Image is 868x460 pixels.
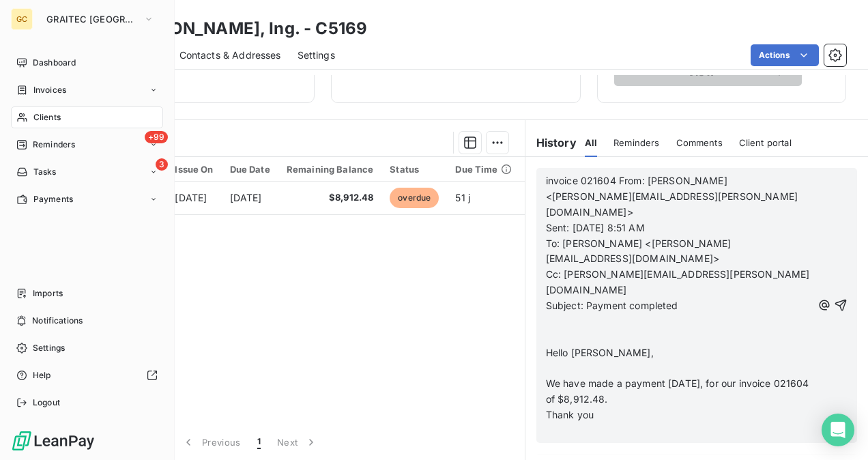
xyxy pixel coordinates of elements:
[33,287,63,300] span: Imports
[546,409,594,420] span: Thank you
[33,369,51,382] span: Help
[249,428,269,457] button: 1
[179,48,281,62] span: Contacts & Addresses
[257,435,261,449] span: 1
[546,347,654,358] span: Hello [PERSON_NAME],
[33,57,76,69] span: Dashboard
[175,164,213,175] div: Issue On
[33,84,66,96] span: Invoices
[631,66,772,77] span: View
[287,191,374,205] span: $8,912.48
[11,364,163,386] a: Help
[230,164,270,175] div: Due Date
[287,164,374,175] div: Remaining Balance
[739,137,792,148] span: Client portal
[525,134,577,151] h6: History
[145,131,168,143] span: +99
[33,111,61,124] span: Clients
[33,397,60,409] span: Logout
[613,137,659,148] span: Reminders
[11,430,96,452] img: Logo LeanPay
[546,222,645,233] span: Sent: [DATE] 8:51 AM
[546,300,678,311] span: Subject: Payment completed
[751,44,819,66] button: Actions
[546,377,812,405] span: We have made a payment [DATE], for our invoice 021604 of $8,912.48.
[33,139,75,151] span: Reminders
[156,158,168,171] span: 3
[33,193,73,205] span: Payments
[11,8,33,30] div: GC
[546,268,810,296] span: Cc: [PERSON_NAME][EMAIL_ADDRESS][PERSON_NAME][DOMAIN_NAME]
[676,137,723,148] span: Comments
[175,192,207,203] span: [DATE]
[33,342,65,354] span: Settings
[32,315,83,327] span: Notifications
[390,164,439,175] div: Status
[455,192,470,203] span: 51 j
[546,238,732,265] span: To: [PERSON_NAME] <[PERSON_NAME][EMAIL_ADDRESS][DOMAIN_NAME]>
[298,48,335,62] span: Settings
[230,192,262,203] span: [DATE]
[390,188,439,208] span: overdue
[585,137,597,148] span: All
[120,16,367,41] h3: [PERSON_NAME], Ing. - C5169
[33,166,57,178] span: Tasks
[455,164,511,175] div: Due Time
[46,14,138,25] span: GRAITEC [GEOGRAPHIC_DATA]
[546,175,798,218] span: invoice 021604 From: [PERSON_NAME] <[PERSON_NAME][EMAIL_ADDRESS][PERSON_NAME][DOMAIN_NAME]>
[822,414,854,446] div: Open Intercom Messenger
[269,428,326,457] button: Next
[173,428,249,457] button: Previous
